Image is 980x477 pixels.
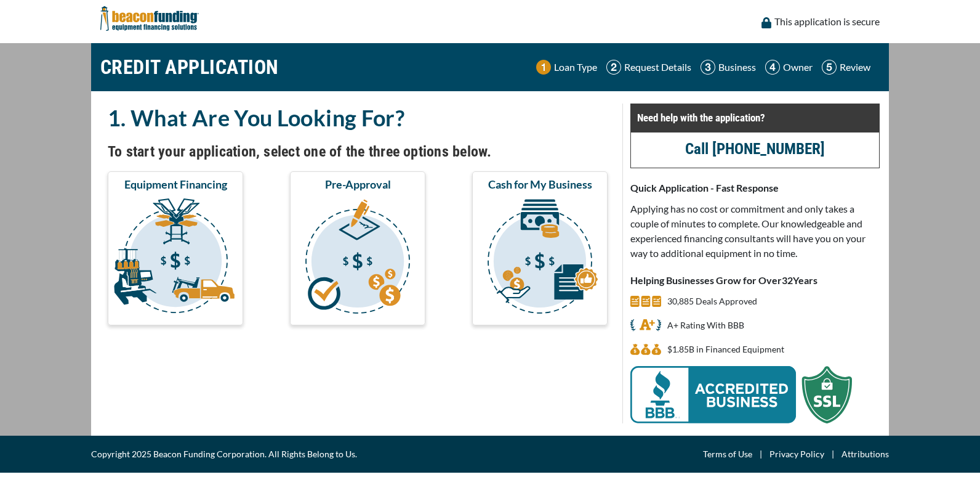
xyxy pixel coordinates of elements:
p: Review [840,60,870,75]
p: Request Details [624,60,691,75]
p: Loan Type [554,60,597,75]
a: Privacy Policy [769,447,824,462]
img: Step 4 [765,60,780,75]
p: Applying has no cost or commitment and only takes a couple of minutes to complete. Our knowledgea... [630,202,880,261]
img: Pre-Approval [292,197,423,320]
img: Step 2 [606,60,621,75]
a: Terms of Use [703,447,752,462]
p: Quick Application - Fast Response [630,181,880,195]
p: $1,853,688,360 in Financed Equipment [667,342,784,357]
p: This application is secure [774,14,880,29]
img: Cash for My Business [475,197,605,320]
img: BBB Acredited Business and SSL Protection [630,366,852,423]
span: | [824,447,841,462]
button: Cash for My Business [472,171,608,325]
a: Attributions [841,447,889,462]
span: Pre-Approval [325,177,391,192]
button: Equipment Financing [108,171,243,325]
span: Cash for My Business [488,177,592,192]
img: Equipment Financing [110,197,241,320]
span: Copyright 2025 Beacon Funding Corporation. All Rights Belong to Us. [91,447,357,462]
img: Step 5 [822,60,837,75]
span: | [752,447,769,462]
button: Pre-Approval [290,171,425,325]
img: Step 3 [701,60,715,75]
p: A+ Rating With BBB [667,318,744,333]
h1: CREDIT APPLICATION [100,49,279,85]
p: 30,885 Deals Approved [667,294,757,309]
p: Business [718,60,756,75]
p: Helping Businesses Grow for Over Years [630,273,880,288]
h2: 1. What Are You Looking For? [108,104,608,132]
h4: To start your application, select one of the three options below. [108,141,608,162]
span: Equipment Financing [124,177,227,192]
p: Need help with the application? [637,110,873,125]
p: Owner [783,60,813,75]
img: lock icon to convery security [761,17,771,28]
img: Step 1 [536,60,551,75]
a: Call [PHONE_NUMBER] [685,140,825,158]
span: 32 [782,274,793,286]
